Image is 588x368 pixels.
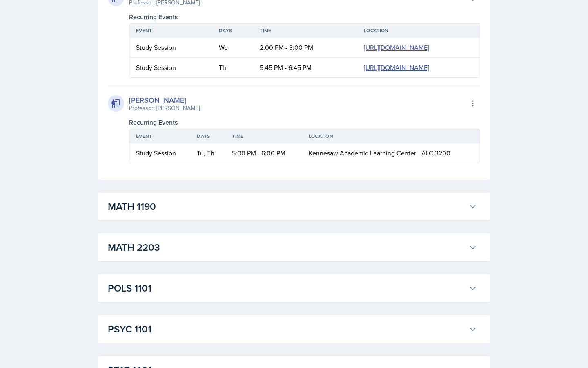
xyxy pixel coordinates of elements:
a: [URL][DOMAIN_NAME] [364,43,429,52]
div: Study Session [136,43,206,52]
div: [PERSON_NAME] [129,94,200,105]
div: Study Session [136,63,206,72]
th: Location [302,129,480,143]
td: 5:00 PM - 6:00 PM [225,143,302,163]
th: Days [190,129,225,143]
th: Time [253,24,357,38]
th: Event [129,24,212,38]
td: 5:45 PM - 6:45 PM [253,58,357,77]
h3: MATH 1190 [108,199,465,214]
td: We [212,38,253,58]
h3: PSYC 1101 [108,322,465,337]
div: Professor: [PERSON_NAME] [129,104,200,112]
button: MATH 2203 [106,238,479,256]
td: Tu, Th [190,143,225,163]
td: 2:00 PM - 3:00 PM [253,38,357,58]
div: Recurring Events [129,117,480,127]
th: Event [129,129,190,143]
th: Time [225,129,302,143]
td: Th [212,58,253,77]
button: MATH 1190 [106,197,479,215]
span: Kennesaw Academic Learning Center - ALC 3200 [309,148,450,157]
a: [URL][DOMAIN_NAME] [364,63,429,72]
h3: POLS 1101 [108,281,465,296]
th: Location [357,24,480,38]
div: Study Session [136,148,184,158]
button: PSYC 1101 [106,320,479,338]
h3: MATH 2203 [108,240,465,255]
th: Days [212,24,253,38]
div: Recurring Events [129,12,480,22]
button: POLS 1101 [106,279,479,297]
